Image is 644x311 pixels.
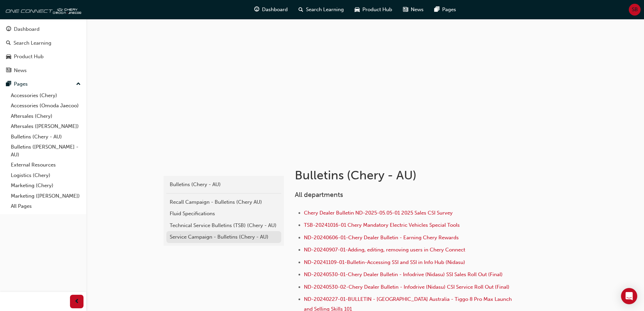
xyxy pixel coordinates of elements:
span: pages-icon [434,5,439,14]
div: Technical Service Bulletins (TSB) (Chery - AU) [170,222,278,229]
div: Recall Campaign - Bulletins (Chery AU) [170,198,278,206]
span: prev-icon [74,297,79,306]
a: Technical Service Bulletins (TSB) (Chery - AU) [166,220,281,231]
span: Product Hub [362,6,392,14]
span: up-icon [76,80,81,89]
a: All Pages [8,201,84,212]
a: Accessories (Omoda Jaecoo) [8,101,84,111]
span: news-icon [403,5,408,14]
div: News [14,67,27,74]
div: Pages [14,80,28,88]
a: guage-iconDashboard [249,3,293,17]
a: Bulletins (Chery - AU) [166,179,281,191]
button: DashboardSearch LearningProduct HubNews [3,22,84,78]
a: Aftersales ([PERSON_NAME]) [8,121,84,132]
a: ND-20240530-02-Chery Dealer Bulletin - Infodrive (Nidasu) CSI Service Roll Out (Final) [304,284,509,290]
a: news-iconNews [398,3,429,17]
span: Pages [442,6,456,14]
div: Dashboard [14,25,40,33]
a: TSB-20241016-01 Chery Mandatory Electric Vehicles Special Tools [304,222,460,228]
span: guage-icon [254,5,259,14]
a: Bulletins ([PERSON_NAME] - AU) [8,142,84,160]
a: News [3,64,84,77]
div: Bulletins (Chery - AU) [170,181,278,188]
a: car-iconProduct Hub [349,3,398,17]
span: news-icon [6,68,11,74]
span: SB [632,6,638,14]
a: Chery Dealer Bulletin ND-2025-05.05-01 2025 Sales CSI Survey [304,210,453,216]
span: search-icon [299,5,303,14]
a: ND-20241109-01-Bulletin-Accessing SSI and SSI in Info Hub (Nidasu) [304,259,465,265]
a: ND-20240606-01-Chery Dealer Bulletin - Earning Chery Rewards [304,235,459,241]
a: pages-iconPages [429,3,461,17]
a: Bulletins (Chery - AU) [8,132,84,142]
button: Pages [3,78,84,90]
span: car-icon [6,54,11,60]
a: Recall Campaign - Bulletins (Chery AU) [166,196,281,208]
a: Accessories (Chery) [8,90,84,101]
img: oneconnect [3,3,81,16]
div: Product Hub [14,53,44,61]
span: car-icon [355,5,360,14]
span: guage-icon [6,26,11,32]
a: Marketing (Chery) [8,180,84,191]
button: SB [629,4,641,16]
a: Marketing ([PERSON_NAME]) [8,191,84,201]
a: ND-20240530-01-Chery Dealer Bulletin - Infodrive (Nidasu) SSI Sales Roll Out (Final) [304,271,503,277]
span: search-icon [6,40,11,46]
a: External Resources [8,160,84,170]
a: Search Learning [3,37,84,49]
a: Service Campaign - Bulletins (Chery - AU) [166,231,281,243]
a: Logistics (Chery) [8,170,84,181]
span: pages-icon [6,81,11,87]
span: All departments [295,191,343,199]
div: Fluid Specifications [170,210,278,218]
div: Open Intercom Messenger [621,288,637,304]
span: News [411,6,424,14]
a: Product Hub [3,50,84,63]
div: Search Learning [14,39,51,47]
a: ND-20240907-01-Adding, editing, removing users in Chery Connect [304,247,465,253]
a: Aftersales (Chery) [8,111,84,121]
a: Fluid Specifications [166,208,281,220]
span: Dashboard [262,6,288,14]
div: Service Campaign - Bulletins (Chery - AU) [170,233,278,241]
h1: Bulletins (Chery - AU) [295,168,517,183]
a: Dashboard [3,23,84,36]
span: Search Learning [306,6,344,14]
a: search-iconSearch Learning [293,3,349,17]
